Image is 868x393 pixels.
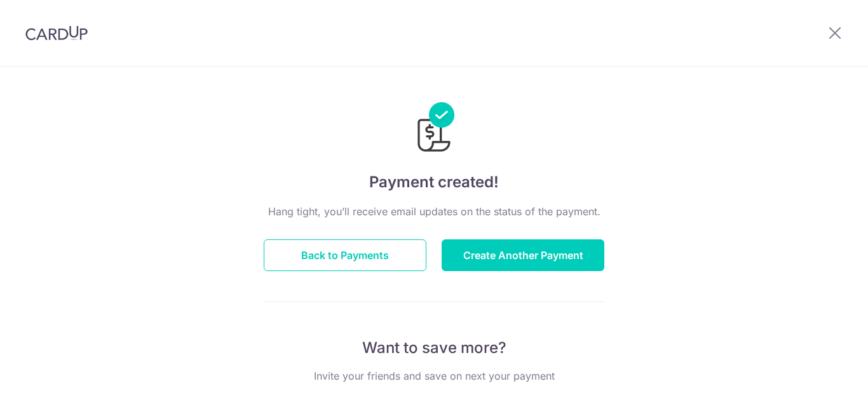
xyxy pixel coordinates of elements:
h4: Payment created! [264,171,604,194]
p: Invite your friends and save on next your payment [264,368,604,383]
p: Hang tight, you’ll receive email updates on the status of the payment. [264,204,604,219]
p: Want to save more? [264,338,604,358]
button: Create Another Payment [442,239,604,271]
img: Payments [414,102,454,156]
img: CardUp [25,25,88,41]
button: Back to Payments [264,239,426,271]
